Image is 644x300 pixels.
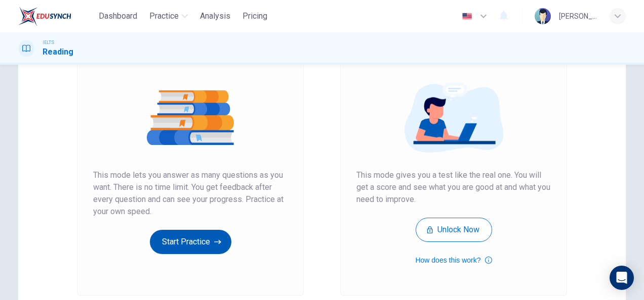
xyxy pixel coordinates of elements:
a: EduSynch logo [18,6,95,26]
img: Profile picture [535,8,551,24]
button: Unlock Now [416,218,492,242]
span: This mode gives you a test like the real one. You will get a score and see what you are good at a... [356,169,551,206]
button: Pricing [238,7,271,25]
h1: Reading [43,46,73,58]
img: EduSynch logo [18,6,71,26]
span: Analysis [200,10,230,22]
button: Practice [145,7,192,25]
span: Pricing [243,10,267,22]
button: How does this work? [415,254,492,266]
span: Dashboard [99,10,137,22]
span: IELTS [43,39,54,46]
div: [PERSON_NAME] [559,10,597,22]
button: Dashboard [95,7,141,25]
img: en [461,13,473,20]
div: Open Intercom Messenger [610,266,634,290]
span: Practice [149,10,179,22]
button: Analysis [196,7,234,25]
button: Start Practice [150,230,231,254]
span: This mode lets you answer as many questions as you want. There is no time limit. You get feedback... [93,169,288,218]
